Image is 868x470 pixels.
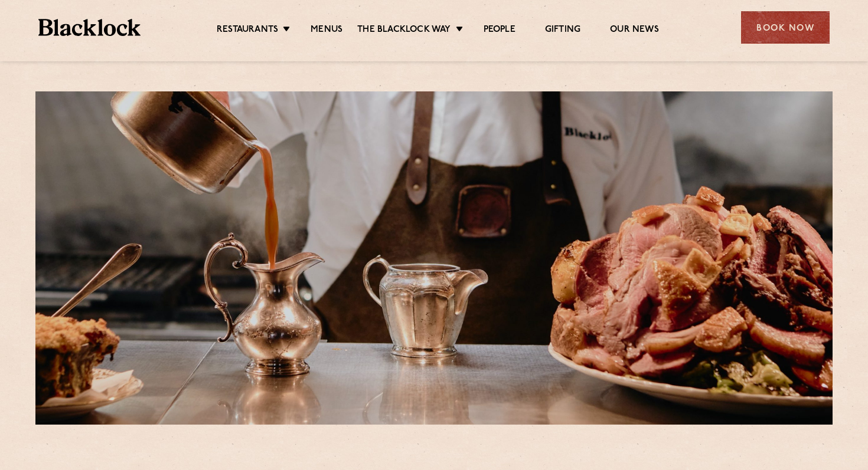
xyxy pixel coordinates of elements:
a: Menus [311,24,342,37]
a: Gifting [545,24,580,37]
a: The Blacklock Way [357,24,451,37]
a: People [484,24,515,37]
div: Book Now [741,11,830,44]
a: Restaurants [217,24,278,37]
a: Our News [610,24,659,37]
img: BL_Textured_Logo-footer-cropped.svg [38,19,141,36]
